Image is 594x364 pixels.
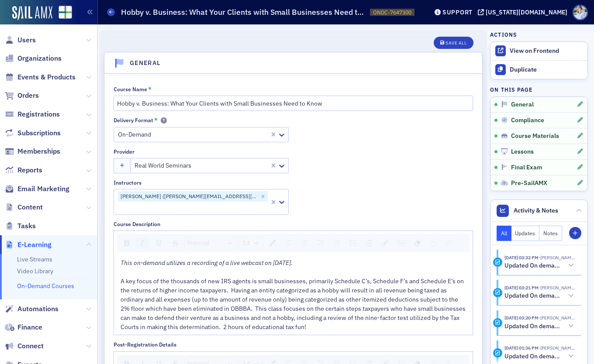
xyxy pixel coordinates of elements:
[478,9,570,15] button: [US_STATE][DOMAIN_NAME]
[148,86,152,92] abbr: This field is required
[5,165,42,175] a: Reports
[504,315,539,321] time: 9/26/2025 03:20 PM
[314,237,327,249] div: Right
[114,148,135,155] div: Provider
[154,117,158,123] abbr: This field is required
[5,110,60,119] a: Registrations
[510,66,583,74] div: Duplicate
[514,206,558,215] span: Activity & Notes
[573,5,588,20] span: Profile
[17,72,76,82] span: Events & Products
[411,237,424,249] div: Remove
[490,86,588,93] h4: On this page
[504,262,563,270] h5: Updated On demand course:
[17,341,44,351] span: Connect
[395,237,408,249] div: Image
[511,117,544,124] span: Compliance
[539,254,575,261] span: Kristi Gates
[280,237,345,250] div: rdw-textalign-control
[238,237,264,250] div: rdw-font-size-control
[510,47,583,55] div: View on Frontend
[393,237,409,250] div: rdw-image-control
[493,318,502,327] div: Activity
[240,237,262,249] a: Font Size
[5,341,44,351] a: Connect
[118,191,258,202] div: [PERSON_NAME] ([PERSON_NAME][EMAIL_ADDRESS][DOMAIN_NAME])
[17,255,52,263] a: Live Streams
[539,315,575,321] span: Kristi Gates
[504,292,575,301] button: Updated On demand course:
[379,237,391,249] div: Link
[121,277,467,331] span: A key focus of the thousands of new IRS agents is small businesses, primarily Schedule C’s, Sched...
[331,237,343,249] div: Justify
[298,237,311,249] div: Center
[5,35,36,45] a: Users
[539,285,575,291] span: Kristi Gates
[114,341,176,348] div: Post-Registration Details
[121,7,366,17] h1: Hobby v. Business: What Your Clients with Small Businesses Need to Know
[187,238,209,248] span: Normal
[52,6,72,21] a: View Homepage
[445,41,466,45] div: Save All
[17,221,36,231] span: Tasks
[17,184,69,194] span: Email Marketing
[425,237,456,250] div: rdw-history-control
[493,348,502,357] div: Activity
[114,86,147,93] div: Course Name
[130,58,161,68] h4: General
[490,42,587,60] a: View on Frontend
[17,282,74,290] a: On-Demand Courses
[497,226,511,241] button: All
[504,254,539,261] time: 9/26/2025 03:32 PM
[5,203,43,212] a: Content
[5,54,62,63] a: Organizations
[5,323,42,332] a: Finance
[17,267,53,275] a: Video Library
[185,237,237,250] div: rdw-dropdown
[539,345,575,351] span: Kristi Gates
[373,9,411,16] span: ONDC-7647300
[152,237,166,249] div: Underline
[183,237,238,250] div: rdw-block-control
[117,234,470,252] div: rdw-toolbar
[5,72,76,82] a: Events & Products
[17,323,42,332] span: Finance
[119,237,183,250] div: rdw-inline-control
[539,226,562,241] button: Notes
[17,240,52,250] span: E-Learning
[511,226,540,241] button: Updates
[5,240,52,250] a: E-Learning
[17,35,36,45] span: Users
[17,128,61,138] span: Subscriptions
[258,191,268,202] div: Remove Jim Martin (jim@martincocpa.com)
[59,6,72,19] img: SailAMX
[121,237,132,249] div: Bold
[17,54,62,63] span: Organizations
[443,237,455,249] div: Redo
[5,304,59,314] a: Automations
[442,8,473,16] div: Support
[504,292,563,300] h5: Updated On demand course:
[240,237,263,250] div: rdw-dropdown
[5,221,36,231] a: Tasks
[5,147,60,156] a: Memberships
[427,237,439,249] div: Undo
[504,322,575,331] button: Updated On demand course:
[121,258,466,332] div: rdw-editor
[264,237,280,250] div: rdw-color-picker
[377,237,393,250] div: rdw-link-control
[114,117,153,124] div: Delivery Format
[347,237,360,249] div: Unordered
[504,345,539,351] time: 9/26/2025 01:36 PM
[5,91,39,100] a: Orders
[504,323,563,330] h5: Updated On demand course:
[282,237,295,249] div: Left
[511,148,534,156] span: Lessons
[511,132,559,140] span: Course Materials
[504,353,563,361] h5: Updated On demand course:
[17,165,42,175] span: Reports
[17,147,60,156] span: Memberships
[169,237,182,249] div: Strikethrough
[493,258,502,267] div: Activity
[490,31,517,38] h4: Actions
